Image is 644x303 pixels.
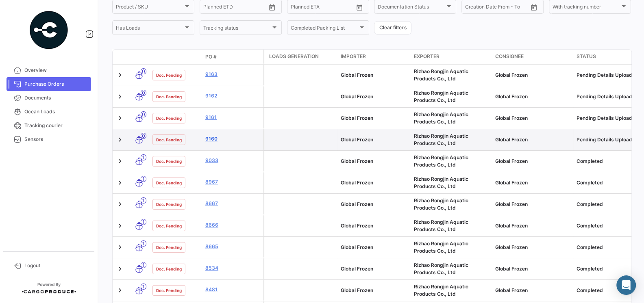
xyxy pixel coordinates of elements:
span: Global Frozen [341,93,373,100]
span: 1 [141,176,146,182]
span: 1 [141,219,146,225]
a: Sensors [7,132,91,146]
a: Purchase Orders [7,77,91,91]
input: From [203,5,215,11]
span: Global Frozen [495,115,528,121]
span: Rizhao Rongjin Aquatic Products Co., Ltd [414,240,468,254]
span: Rizhao Rongjin Aquatic Products Co., Ltd [414,284,468,297]
a: Expand/Collapse Row [116,157,124,165]
span: Global Frozen [341,136,373,143]
button: Open calendar [528,1,540,13]
span: Importer [341,53,366,60]
span: Rizhao Rongjin Aquatic Products Co., Ltd [414,176,468,189]
datatable-header-cell: Loads generation [264,50,337,64]
span: Global Frozen [495,93,528,100]
span: Doc. Pending [156,266,182,272]
span: Doc. Pending [156,287,182,294]
span: Documents [24,94,88,102]
a: 9033 [205,157,260,164]
a: Expand/Collapse Row [116,243,124,251]
span: 1 [141,197,146,203]
span: Status [577,53,596,60]
span: Global Frozen [341,266,373,272]
span: Tracking status [203,26,271,32]
a: Expand/Collapse Row [116,179,124,187]
span: 1 [141,284,146,290]
a: Overview [7,63,91,77]
span: Logout [24,262,88,269]
span: Overview [24,67,88,74]
button: Open calendar [266,1,278,13]
input: From [465,5,476,11]
div: Abrir Intercom Messenger [616,275,636,295]
a: 9161 [205,114,260,121]
span: Global Frozen [341,201,373,207]
a: 9163 [205,71,260,78]
span: Documentation Status [378,5,445,11]
span: Rizhao Rongjin Aquatic Products Co., Ltd [414,90,468,103]
span: Rizhao Rongjin Aquatic Products Co., Ltd [414,133,468,146]
datatable-header-cell: Consignee [492,50,573,64]
span: Global Frozen [341,158,373,164]
span: 0 [141,90,146,96]
a: 9162 [205,92,260,100]
a: Expand/Collapse Row [116,222,124,230]
span: Global Frozen [341,287,373,293]
span: Global Frozen [341,72,373,78]
a: Expand/Collapse Row [116,114,124,122]
a: Expand/Collapse Row [116,71,124,79]
a: 8666 [205,221,260,229]
span: Global Frozen [495,244,528,250]
datatable-header-cell: Doc. Status [149,54,202,60]
span: Ocean Loads [24,108,88,115]
span: Rizhao Rongjin Aquatic Products Co., Ltd [414,68,468,82]
span: Doc. Pending [156,72,182,78]
span: Global Frozen [495,180,528,186]
input: To [308,5,337,11]
span: Doc. Pending [156,136,182,143]
span: Product / SKU [116,5,183,11]
a: Ocean Loads [7,105,91,119]
a: Expand/Collapse Row [116,136,124,144]
span: Global Frozen [495,201,528,207]
span: Doc. Pending [156,115,182,121]
input: To [220,5,250,11]
input: To [482,5,512,11]
span: Rizhao Rongjin Aquatic Products Co., Ltd [414,154,468,168]
span: Global Frozen [495,158,528,164]
a: Expand/Collapse Row [116,286,124,294]
span: Tracking courier [24,122,88,129]
span: Rizhao Rongjin Aquatic Products Co., Ltd [414,262,468,275]
a: Documents [7,91,91,105]
datatable-header-cell: Importer [337,50,411,64]
span: Doc. Pending [156,93,182,100]
span: Global Frozen [495,266,528,272]
span: 0 [141,133,146,139]
span: 0 [141,68,146,74]
span: Global Frozen [341,244,373,250]
img: powered-by.png [28,10,69,50]
span: Global Frozen [341,115,373,121]
span: Completed Packing List [291,26,358,32]
span: PO # [205,53,217,61]
span: Has Loads [116,26,183,32]
span: Global Frozen [341,180,373,186]
span: Doc. Pending [156,201,182,208]
span: Rizhao Rongjin Aquatic Products Co., Ltd [414,219,468,232]
span: Global Frozen [495,136,528,143]
span: Loads generation [269,53,319,60]
a: 8665 [205,243,260,250]
datatable-header-cell: Transport mode [129,54,149,60]
span: 1 [141,262,146,268]
datatable-header-cell: PO # [202,50,263,64]
a: Expand/Collapse Row [116,265,124,273]
span: 1 [141,154,146,160]
a: Expand/Collapse Row [116,93,124,101]
a: Tracking courier [7,119,91,132]
span: Global Frozen [495,287,528,293]
span: Doc. Pending [156,180,182,186]
a: Expand/Collapse Row [116,200,124,208]
span: Purchase Orders [24,80,88,88]
span: Doc. Pending [156,244,182,251]
span: Doc. Pending [156,223,182,229]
